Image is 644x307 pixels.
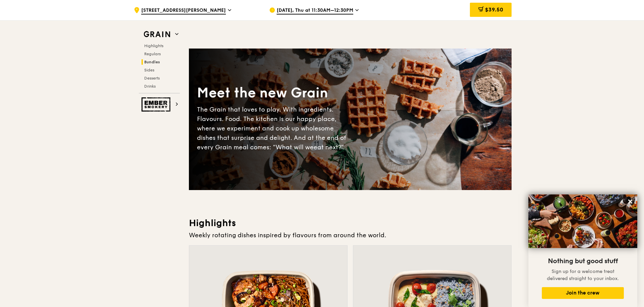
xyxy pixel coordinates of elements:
div: The Grain that loves to play. With ingredients. Flavours. Food. The kitchen is our happy place, w... [197,105,350,152]
span: Sides [144,68,154,72]
span: $39.50 [485,6,503,13]
h3: Highlights [189,217,512,229]
span: [DATE], Thu at 11:30AM–12:30PM [277,7,353,14]
span: Desserts [144,76,160,81]
img: Grain web logo [142,28,172,40]
div: Weekly rotating dishes inspired by flavours from around the world. [189,231,512,240]
span: Sign up for a welcome treat delivered straight to your inbox. [547,269,619,281]
span: Regulars [144,52,161,56]
span: Bundles [144,60,160,64]
span: Nothing but good stuff [548,257,618,265]
div: Meet the new Grain [197,84,350,102]
span: Highlights [144,43,163,48]
span: [STREET_ADDRESS][PERSON_NAME] [141,7,226,14]
img: DSC07876-Edit02-Large.jpeg [528,194,637,248]
img: Ember Smokery web logo [142,97,172,112]
span: Drinks [144,84,156,89]
span: eat next?” [314,144,344,151]
button: Close [625,196,636,207]
button: Join the crew [542,287,624,299]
